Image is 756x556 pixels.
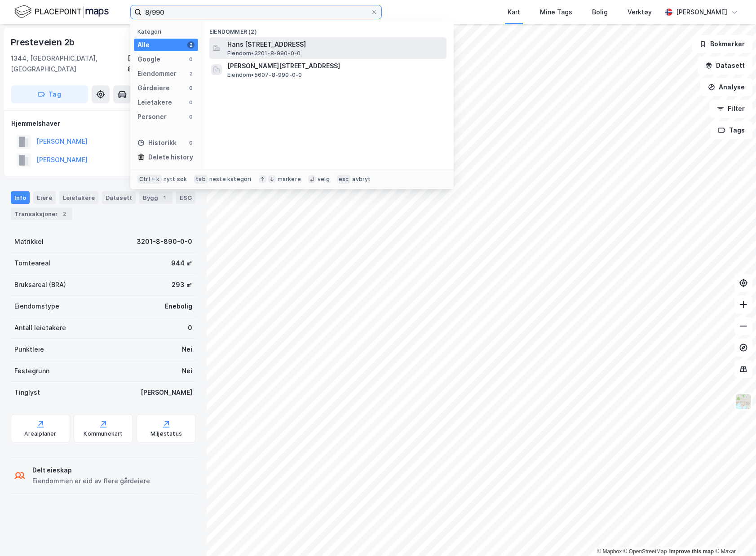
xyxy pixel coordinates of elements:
div: Punktleie [14,344,44,355]
iframe: Chat Widget [711,513,756,556]
div: Kategori [137,28,198,35]
span: Hans [STREET_ADDRESS] [227,39,443,50]
div: [GEOGRAPHIC_DATA], 8/890 [128,53,196,75]
img: Z [735,393,752,410]
div: neste kategori [209,176,252,183]
div: Eiere [33,191,56,204]
div: 3201-8-890-0-0 [137,236,192,247]
div: 0 [187,99,195,106]
div: Gårdeiere [137,83,170,93]
div: esc [337,175,351,184]
div: Eiendommer [137,68,177,79]
div: 0 [187,139,195,146]
div: ESG [176,191,195,204]
div: Transaksjoner [11,207,72,220]
div: Eiendomstype [14,301,59,312]
div: Kontrollprogram for chat [711,513,756,556]
div: Bygg [139,191,172,204]
div: Nei [182,344,192,355]
div: 0 [187,84,195,92]
div: Google [137,54,160,65]
div: Mine Tags [540,7,572,18]
div: 2 [60,209,69,218]
span: [PERSON_NAME][STREET_ADDRESS] [227,61,443,71]
div: Alle [137,40,150,50]
a: Improve this map [669,548,714,555]
div: 293 ㎡ [172,279,192,290]
div: Verktøy [628,7,652,18]
button: Tag [11,85,88,103]
div: Personer [137,111,167,122]
button: Bokmerker [692,35,752,53]
div: Nei [182,366,192,376]
span: Eiendom • 3201-8-990-0-0 [227,50,301,57]
div: Ctrl + k [137,175,162,184]
div: velg [318,176,330,183]
div: tab [194,175,208,184]
div: Delete history [148,152,193,163]
div: Datasett [102,191,136,204]
span: Eiendom • 5607-8-990-0-0 [227,71,302,79]
div: Bolig [592,7,608,18]
div: Leietakere [59,191,98,204]
div: Tomteareal [14,258,50,269]
button: Tags [711,121,752,139]
div: Antall leietakere [14,322,66,333]
a: Mapbox [597,548,622,555]
div: Delt eieskap [32,465,150,476]
div: Enebolig [165,301,192,312]
div: Miljøstatus [150,430,182,437]
div: 1344, [GEOGRAPHIC_DATA], [GEOGRAPHIC_DATA] [11,53,128,75]
div: 0 [188,322,192,333]
div: 0 [187,56,195,63]
div: 2 [187,41,195,49]
div: Bruksareal (BRA) [14,279,66,290]
div: Presteveien 2b [11,35,76,49]
div: Info [11,191,30,204]
div: Eiendommer (2) [202,21,454,37]
div: nytt søk [164,176,187,183]
div: Eiendommen er eid av flere gårdeiere [32,476,150,486]
a: OpenStreetMap [623,548,667,555]
div: Festegrunn [14,366,49,376]
div: Arealplaner [24,430,56,437]
div: markere [278,176,301,183]
div: 0 [187,113,195,120]
input: Søk på adresse, matrikkel, gårdeiere, leietakere eller personer [141,5,371,19]
img: logo.f888ab2527a4732fd821a326f86c7f29.svg [14,4,109,20]
div: Kart [508,7,520,18]
button: Analyse [700,78,752,96]
div: [PERSON_NAME] [141,387,192,398]
div: 944 ㎡ [171,258,192,269]
div: [PERSON_NAME] [676,7,727,18]
div: Tinglyst [14,387,40,398]
button: Datasett [698,57,752,75]
div: Historikk [137,137,177,148]
div: Hjemmelshaver [11,118,195,129]
div: 1 [160,193,169,202]
div: Leietakere [137,97,172,108]
div: 2 [187,70,195,77]
div: avbryt [352,176,371,183]
button: Filter [709,100,752,118]
div: Kommunekart [84,430,123,437]
div: Matrikkel [14,236,44,247]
